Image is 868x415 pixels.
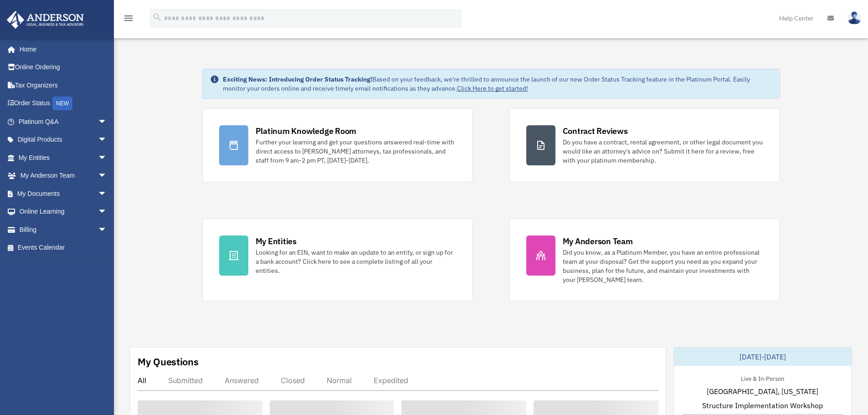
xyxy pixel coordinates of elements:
div: Submitted [168,376,203,385]
span: Structure Implementation Workshop [702,400,823,411]
a: My Anderson Team Did you know, as a Platinum Member, you have an entire professional team at your... [509,219,780,301]
div: My Questions [138,355,199,369]
span: arrow_drop_down [98,149,116,167]
a: My Entities Looking for an EIN, want to make an update to an entity, or sign up for a bank accoun... [202,219,473,301]
div: Contract Reviews [563,125,628,137]
a: My Anderson Teamarrow_drop_down [6,167,121,185]
a: Online Learningarrow_drop_down [6,203,121,221]
span: arrow_drop_down [98,220,116,239]
a: Digital Productsarrow_drop_down [6,131,121,149]
div: Do you have a contract, rental agreement, or other legal document you would like an attorney's ad... [563,138,763,165]
div: Closed [281,376,305,385]
span: arrow_drop_down [98,184,116,203]
a: menu [123,16,134,24]
a: Tax Organizers [6,76,121,94]
div: Further your learning and get your questions answered real-time with direct access to [PERSON_NAM... [256,138,456,165]
div: Live & In-Person [734,373,791,383]
div: [DATE]-[DATE] [674,348,852,366]
div: NEW [52,97,72,110]
img: User Pic [847,11,861,25]
img: Anderson Advisors Platinum Portal [4,11,87,29]
div: Did you know, as a Platinum Member, you have an entire professional team at your disposal? Get th... [563,248,763,284]
div: All [138,376,146,385]
i: menu [123,13,134,24]
span: arrow_drop_down [98,167,116,185]
a: Billingarrow_drop_down [6,220,121,239]
div: Looking for an EIN, want to make an update to an entity, or sign up for a bank account? Click her... [256,248,456,275]
a: Order StatusNEW [6,94,121,113]
a: Home [6,40,116,58]
a: Events Calendar [6,239,121,257]
div: My Anderson Team [563,236,633,247]
div: Answered [225,376,259,385]
a: Online Ordering [6,58,121,77]
a: Contract Reviews Do you have a contract, rental agreement, or other legal document you would like... [509,108,780,182]
div: Platinum Knowledge Room [256,125,357,137]
span: arrow_drop_down [98,203,116,221]
a: My Entitiesarrow_drop_down [6,149,121,167]
span: arrow_drop_down [98,131,116,149]
strong: Exciting News: Introducing Order Status Tracking! [223,75,372,83]
span: arrow_drop_down [98,113,116,131]
a: Click Here to get started! [457,84,528,92]
i: search [152,12,162,22]
a: My Documentsarrow_drop_down [6,184,121,203]
div: My Entities [256,236,297,247]
div: Normal [327,376,352,385]
a: Platinum Q&Aarrow_drop_down [6,113,121,131]
a: Platinum Knowledge Room Further your learning and get your questions answered real-time with dire... [202,108,473,182]
div: Expedited [374,376,408,385]
span: [GEOGRAPHIC_DATA], [US_STATE] [707,386,818,397]
div: Based on your feedback, we're thrilled to announce the launch of our new Order Status Tracking fe... [223,75,772,93]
